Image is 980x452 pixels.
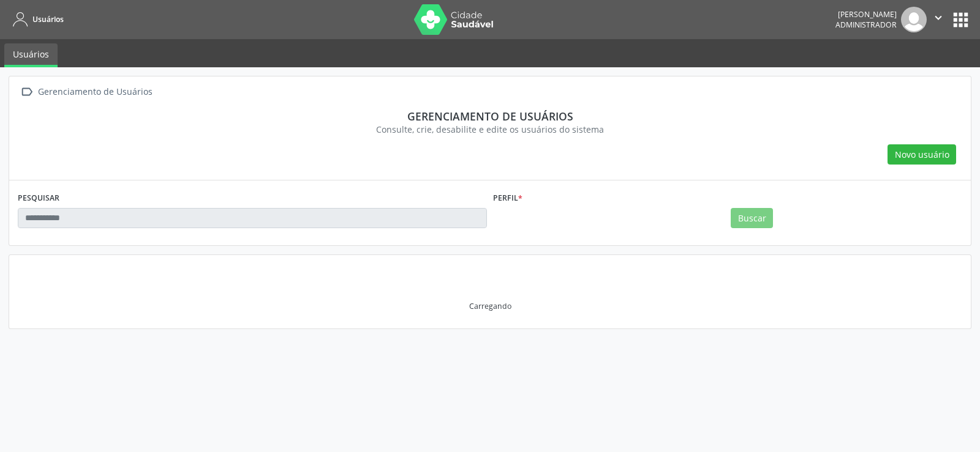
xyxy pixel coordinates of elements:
label: Perfil [493,189,522,208]
i:  [18,83,36,101]
div: Carregando [469,301,511,311]
a:  Gerenciamento de Usuários [18,83,154,101]
i:  [932,11,945,24]
label: PESQUISAR [18,189,59,208]
span: Novo usuário [895,148,949,161]
img: img [901,7,927,32]
span: Administrador [835,20,897,30]
a: Usuários [9,9,64,29]
div: Gerenciamento de Usuários [36,83,154,101]
span: Usuários [32,14,64,24]
div: Gerenciamento de usuários [26,109,954,123]
button: Buscar [731,208,773,229]
div: Consulte, crie, desabilite e edite os usuários do sistema [26,123,954,136]
div: [PERSON_NAME] [835,9,897,20]
a: Usuários [4,43,58,67]
button:  [927,7,950,32]
button: Novo usuário [888,144,956,165]
button: apps [950,9,971,31]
